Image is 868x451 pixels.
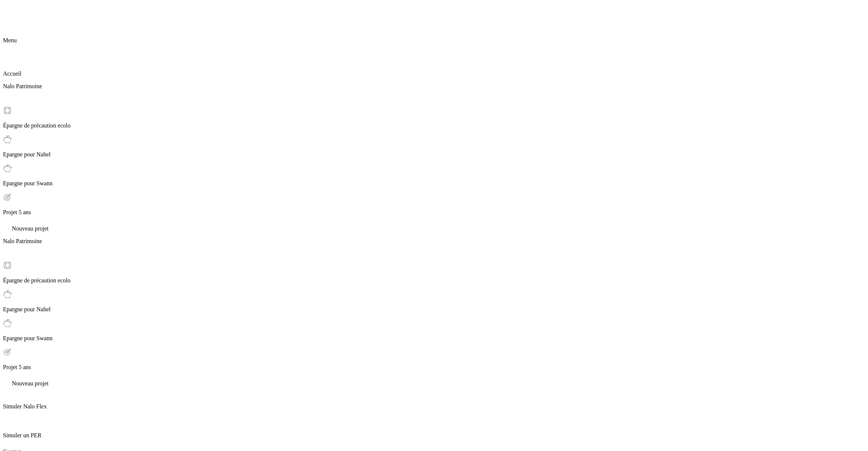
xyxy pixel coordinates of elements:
[3,180,865,187] p: Epargne pour Swann
[3,37,17,43] span: Menu
[12,225,49,232] span: Nouveau projet
[3,238,865,245] p: Nalo Patrimoine
[3,348,865,371] div: Projet 5 ans
[3,54,865,77] div: Accueil
[3,151,865,158] p: Epargne pour Nahel
[12,380,49,387] span: Nouveau projet
[3,261,865,284] div: Épargne de précaution ecolo
[3,319,865,342] div: Epargne pour Swann
[3,364,865,371] p: Projet 5 ans
[3,122,865,129] p: Épargne de précaution ecolo
[3,70,865,77] p: Accueil
[3,164,865,187] div: Epargne pour Swann
[3,193,865,216] div: Projet 5 ans
[3,277,865,284] p: Épargne de précaution ecolo
[3,306,865,313] p: Epargne pour Nahel
[3,135,865,158] div: Epargne pour Nahel
[3,403,865,410] p: Simuler Nalo Flex
[3,377,865,387] div: Nouveau projet
[3,432,865,439] p: Simuler un PER
[3,222,865,232] div: Nouveau projet
[3,416,865,439] div: Simuler un PER
[3,83,865,90] p: Nalo Patrimoine
[3,387,865,410] div: Simuler Nalo Flex
[3,209,865,216] p: Projet 5 ans
[3,106,865,129] div: Épargne de précaution ecolo
[3,290,865,313] div: Epargne pour Nahel
[3,335,865,342] p: Epargne pour Swann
